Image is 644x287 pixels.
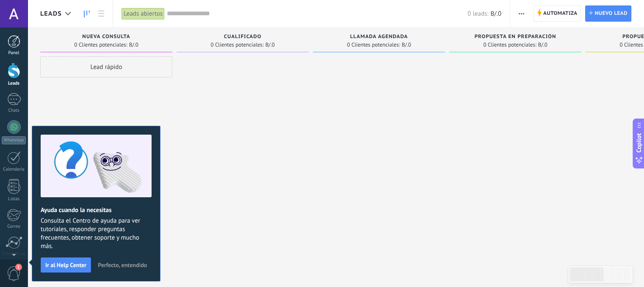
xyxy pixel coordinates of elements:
[224,34,262,40] span: Cualificado
[515,6,528,22] button: Más
[181,34,304,41] div: Cualificado
[129,42,138,47] span: B/.0
[594,6,627,21] span: Nuevo lead
[15,264,22,270] span: 1
[585,6,631,22] a: Nuevo lead
[82,34,130,40] span: Nueva consulta
[45,262,86,268] span: Ir al Help Center
[533,6,581,22] a: Automatiza
[453,34,577,41] div: Propuesta en preparación
[41,217,152,251] span: Consulta el Centro de ayuda para ver tutoriales, responder preguntas frecuentes, obtener soporte ...
[543,6,578,21] span: Automatiza
[265,42,275,47] span: B/.0
[635,133,643,153] span: Copilot
[210,42,263,47] span: 0 Clientes potenciales:
[317,34,441,41] div: Llamada agendada
[350,34,408,40] span: Llamada agendada
[2,136,26,144] div: WhatsApp
[2,167,26,172] div: Calendario
[44,34,168,41] div: Nueva consulta
[475,34,556,40] span: Propuesta en preparación
[2,108,26,113] div: Chats
[538,42,547,47] span: B/.0
[122,8,165,20] div: Leads abiertos
[94,6,108,22] a: Lista
[402,42,411,47] span: B/.0
[2,196,26,202] div: Listas
[490,10,501,18] span: B/.0
[94,259,151,271] button: Perfecto, entendido
[2,81,26,86] div: Leads
[467,10,488,18] span: 0 leads:
[41,206,152,214] h2: Ayuda cuando la necesitas
[2,224,26,229] div: Correo
[40,56,172,77] div: Lead rápido
[347,42,400,47] span: 0 Clientes potenciales:
[80,6,94,22] a: Leads
[2,50,26,56] div: Panel
[483,42,536,47] span: 0 Clientes potenciales:
[98,262,147,268] span: Perfecto, entendido
[74,42,127,47] span: 0 Clientes potenciales:
[40,10,62,18] span: Leads
[41,257,91,273] button: Ir al Help Center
